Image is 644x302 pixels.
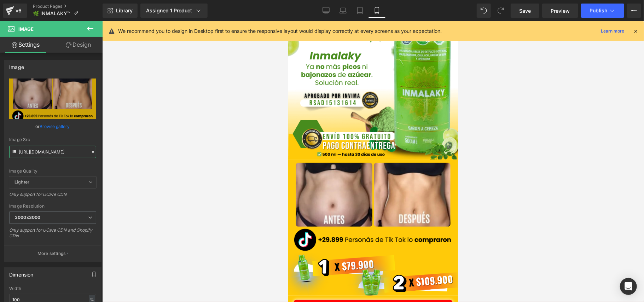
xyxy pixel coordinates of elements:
a: Learn more [598,27,627,35]
a: Browse gallery [40,120,70,133]
a: Product Pages [33,4,103,9]
button: Undo [477,4,491,18]
div: Open Intercom Messenger [620,278,637,295]
span: 🌿 INMALAKY™ [33,11,70,16]
div: Only support for UCare CDN [9,192,96,202]
div: v6 [14,6,23,15]
button: More settings [4,245,101,262]
a: Preview [542,4,578,18]
b: Lighter [14,179,29,185]
a: Desktop [318,4,335,18]
div: Assigned 1 Product [146,7,202,14]
span: Save [519,7,531,14]
div: Image Src [9,137,96,142]
span: Image [18,26,34,32]
div: Image [9,60,24,70]
p: We recommend you to design in Desktop first to ensure the responsive layout would display correct... [118,27,442,35]
input: Link [9,146,96,158]
div: Image Quality [9,169,96,174]
div: Image Resolution [9,204,96,209]
a: New Library [103,4,138,18]
a: Mobile [369,4,385,18]
a: Tablet [352,4,369,18]
button: More [627,4,641,18]
b: 3000x3000 [15,215,40,220]
button: Redo [494,4,508,18]
span: Preview [551,7,570,14]
a: Lo quiero ya [5,279,164,296]
div: Only support for UCare CDN and Shopify CDN [9,227,96,243]
div: or [9,123,96,130]
a: Laptop [335,4,352,18]
button: Publish [581,4,624,18]
div: Width [9,286,96,291]
span: Library [116,7,133,14]
span: Publish [590,8,607,13]
a: v6 [3,4,27,18]
p: More settings [37,250,66,257]
a: Design [53,37,104,53]
div: Dimension [9,268,34,278]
